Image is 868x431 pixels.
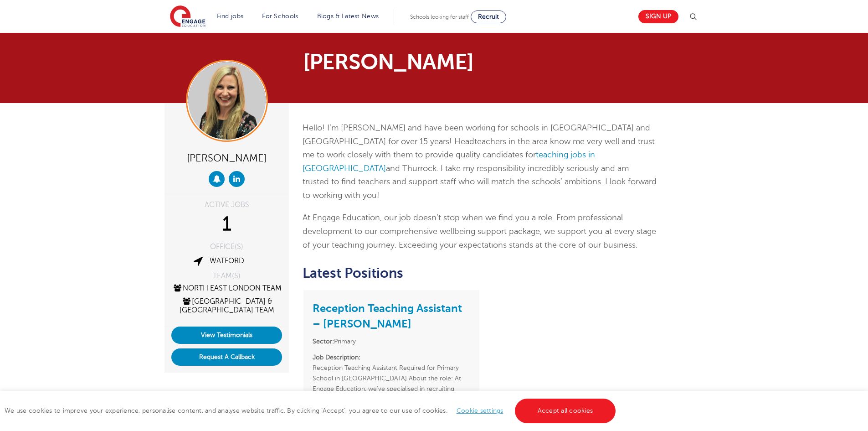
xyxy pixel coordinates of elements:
[457,407,503,414] a: Cookie settings
[171,348,282,366] button: Request A Callback
[171,243,282,250] div: OFFICE(S)
[180,297,274,314] a: [GEOGRAPHIC_DATA] & [GEOGRAPHIC_DATA] Team
[638,10,678,23] a: Sign up
[171,327,282,344] a: View Testimonials
[313,354,360,361] strong: Job Description:
[313,338,334,345] strong: Sector:
[171,213,282,236] div: 1
[210,257,244,265] a: Watford
[172,284,282,292] a: North East London Team
[171,149,282,166] div: [PERSON_NAME]
[515,399,616,423] a: Accept all cookies
[313,352,470,415] p: Reception Teaching Assistant Required for Primary School in [GEOGRAPHIC_DATA] About the role: At ...
[303,150,595,173] a: teaching jobs in [GEOGRAPHIC_DATA]
[217,13,244,20] a: Find jobs
[303,123,657,200] span: Hello! I’m [PERSON_NAME] and have been working for schools in [GEOGRAPHIC_DATA] and [GEOGRAPHIC_D...
[171,201,282,208] div: ACTIVE JOBS
[170,5,205,28] img: Engage Education
[303,51,519,73] h1: [PERSON_NAME]
[410,14,469,20] span: Schools looking for staff
[303,265,657,281] h2: Latest Positions
[471,10,506,23] a: Recruit
[262,13,298,20] a: For Schools
[478,13,499,20] span: Recruit
[313,302,462,330] a: Reception Teaching Assistant – [PERSON_NAME]
[317,13,379,20] a: Blogs & Latest News
[5,407,618,414] span: We use cookies to improve your experience, personalise content, and analyse website traffic. By c...
[303,213,656,249] span: At Engage Education, our job doesn’t stop when we find you a role. From professional development ...
[171,272,282,280] div: TEAM(S)
[313,336,470,347] li: Primary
